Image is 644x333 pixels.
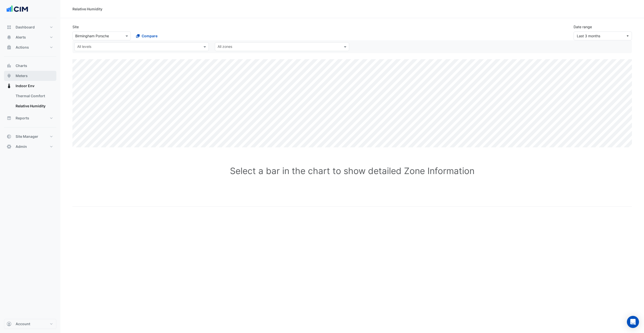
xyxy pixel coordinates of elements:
[16,25,35,30] span: Dashboard
[12,101,56,111] a: Relative Humidity
[16,35,26,40] span: Alerts
[76,44,91,50] div: All levels
[16,321,30,326] span: Account
[4,81,56,91] button: Indoor Env
[142,33,157,39] span: Compare
[16,45,29,50] span: Actions
[4,32,56,42] button: Alerts
[7,134,12,139] app-icon: Site Manager
[4,22,56,32] button: Dashboard
[7,35,12,40] app-icon: Alerts
[16,116,29,121] span: Reports
[16,144,27,149] span: Admin
[6,4,29,14] img: Company Logo
[80,165,624,176] h1: Select a bar in the chart to show detailed Zone Information
[4,131,56,142] button: Site Manager
[627,316,639,328] div: Open Intercom Messenger
[16,83,34,88] span: Indoor Env
[4,91,56,113] div: Indoor Env
[7,73,12,78] app-icon: Meters
[4,42,56,52] button: Actions
[16,134,38,139] span: Site Manager
[4,61,56,71] button: Charts
[4,71,56,81] button: Meters
[4,142,56,152] button: Admin
[12,91,56,101] a: Thermal Comfort
[4,319,56,329] button: Account
[217,44,232,50] div: All zones
[7,116,12,121] app-icon: Reports
[16,73,28,78] span: Meters
[7,144,12,149] app-icon: Admin
[72,6,102,12] div: Relative Humidity
[574,24,592,29] label: Date range
[577,34,600,38] span: 01 Jul 25 - 30 Sep 25
[574,31,632,40] button: Last 3 months
[4,113,56,123] button: Reports
[16,63,27,68] span: Charts
[7,83,12,88] app-icon: Indoor Env
[7,25,12,30] app-icon: Dashboard
[72,24,79,29] label: Site
[7,63,12,68] app-icon: Charts
[7,45,12,50] app-icon: Actions
[133,31,161,40] button: Compare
